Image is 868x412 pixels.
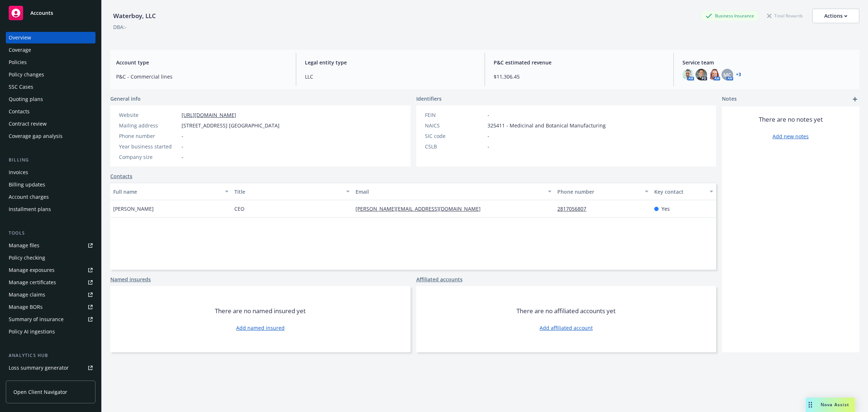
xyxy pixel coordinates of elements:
[119,143,179,150] div: Year business started
[9,69,44,80] div: Policy changes
[182,143,183,150] span: -
[6,69,95,80] a: Policy changes
[9,264,55,276] div: Manage exposures
[6,81,95,93] a: SSC Cases
[9,93,43,105] div: Quoting plans
[236,324,285,332] a: Add named insured
[234,205,244,213] span: CEO
[116,59,287,66] span: Account type
[9,44,31,56] div: Coverage
[425,132,485,140] div: SIC code
[305,73,476,80] span: LLC
[6,362,95,374] a: Loss summary generator
[113,188,221,196] div: Full name
[425,111,485,119] div: FEIN
[113,23,127,31] div: DBA: -
[722,95,737,104] span: Notes
[9,130,63,142] div: Coverage gap analysis
[9,277,56,288] div: Manage certificates
[353,183,554,200] button: Email
[6,156,95,164] div: Billing
[6,264,95,276] a: Manage exposures
[6,93,95,105] a: Quoting plans
[812,9,859,23] button: Actions
[9,289,45,300] div: Manage claims
[763,11,807,20] div: Total Rewards
[215,307,306,315] span: There are no named insured yet
[6,301,95,313] a: Manage BORs
[9,118,47,130] div: Contract review
[682,59,854,66] span: Service team
[557,188,641,196] div: Phone number
[182,122,280,129] span: [STREET_ADDRESS] [GEOGRAPHIC_DATA]
[110,172,132,180] a: Contacts
[6,32,95,43] a: Overview
[356,205,486,212] a: [PERSON_NAME][EMAIL_ADDRESS][DOMAIN_NAME]
[9,167,28,178] div: Invoices
[709,69,720,80] img: photo
[9,240,39,251] div: Manage files
[682,69,694,80] img: photo
[110,11,159,21] div: Waterboy, LLC
[305,59,476,66] span: Legal entity type
[516,307,616,315] span: There are no affiliated accounts yet
[110,183,231,200] button: Full name
[6,314,95,325] a: Summary of insurance
[488,132,489,140] span: -
[494,73,665,80] span: $11,306.45
[6,230,95,237] div: Tools
[6,167,95,178] a: Invoices
[6,56,95,68] a: Policies
[806,398,815,412] div: Drag to move
[824,9,847,23] div: Actions
[9,56,27,68] div: Policies
[9,179,45,190] div: Billing updates
[9,106,30,117] div: Contacts
[116,73,287,80] span: P&C - Commercial lines
[9,326,55,337] div: Policy AI ingestions
[9,32,31,43] div: Overview
[736,72,741,77] a: +3
[9,191,49,203] div: Account charges
[425,122,485,129] div: NAICS
[6,352,95,359] div: Analytics hub
[425,143,485,150] div: CSLB
[119,111,179,119] div: Website
[119,153,179,161] div: Company size
[6,118,95,130] a: Contract review
[182,112,236,118] a: [URL][DOMAIN_NAME]
[759,115,823,124] span: There are no notes yet
[356,188,544,196] div: Email
[9,314,64,325] div: Summary of insurance
[6,3,95,23] a: Accounts
[234,188,342,196] div: Title
[416,276,463,283] a: Affiliated accounts
[110,95,141,102] span: General info
[557,205,592,212] a: 2817056807
[416,95,442,102] span: Identifiers
[9,252,45,264] div: Policy checking
[488,111,489,119] span: -
[661,205,670,213] span: Yes
[231,183,353,200] button: Title
[9,81,33,93] div: SSC Cases
[6,179,95,190] a: Billing updates
[6,130,95,142] a: Coverage gap analysis
[182,153,183,161] span: -
[695,69,707,80] img: photo
[119,122,179,129] div: Mailing address
[702,11,758,20] div: Business Insurance
[9,203,51,215] div: Installment plans
[488,122,606,129] span: 325411 - Medicinal and Botanical Manufacturing
[806,398,855,412] button: Nova Assist
[6,106,95,117] a: Contacts
[6,44,95,56] a: Coverage
[488,143,489,150] span: -
[6,289,95,300] a: Manage claims
[851,95,859,104] a: add
[654,188,705,196] div: Key contact
[9,362,69,374] div: Loss summary generator
[119,132,179,140] div: Phone number
[494,59,665,66] span: P&C estimated revenue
